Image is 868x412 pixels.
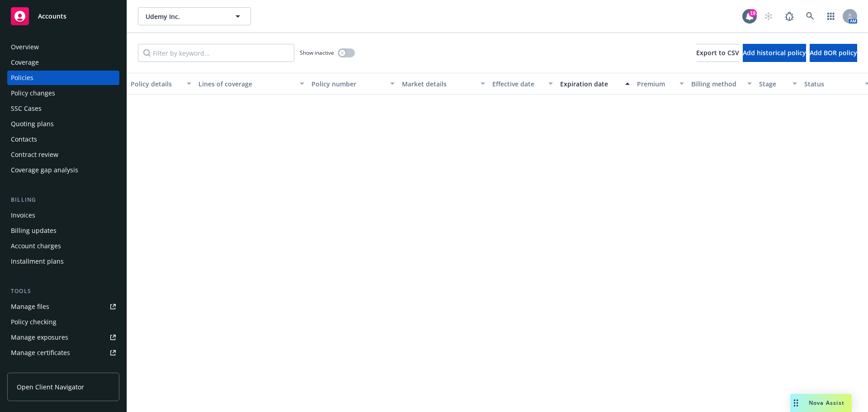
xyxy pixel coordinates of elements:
div: Policy details [131,79,181,89]
button: Add BOR policy [810,44,857,62]
a: Switch app [822,7,840,25]
a: Policy changes [7,86,119,100]
button: Add historical policy [743,44,806,62]
button: Policy number [308,73,398,95]
button: Nova Assist [790,394,852,412]
div: Invoices [11,208,35,223]
a: Installment plans [7,254,119,269]
div: SSC Cases [11,101,42,116]
div: Billing [7,195,119,204]
button: Market details [398,73,489,95]
a: Coverage [7,55,119,70]
div: Drag to move [790,394,802,412]
div: Effective date [492,79,543,89]
span: Accounts [38,13,66,20]
div: Manage files [11,299,49,314]
a: Accounts [7,4,119,29]
a: Start snowing [759,7,778,25]
div: Contacts [11,132,37,147]
div: Billing updates [11,223,57,238]
a: Policies [7,71,119,85]
a: Report a Bug [780,7,798,25]
div: Installment plans [11,254,64,269]
button: Expiration date [557,73,633,95]
div: Status [804,79,859,89]
div: Lines of coverage [198,79,294,89]
span: Nova Assist [809,399,844,407]
a: Account charges [7,239,119,253]
div: Coverage gap analysis [11,163,78,177]
div: Policy number [311,79,385,89]
div: Contract review [11,147,58,162]
span: Show inactive [300,49,334,57]
div: Policies [11,71,33,85]
a: Search [801,7,819,25]
div: Market details [402,79,475,89]
a: SSC Cases [7,101,119,116]
a: Quoting plans [7,117,119,131]
a: Manage certificates [7,346,119,360]
div: Expiration date [560,79,620,89]
button: Policy details [127,73,195,95]
div: Policy checking [11,315,57,329]
button: Udemy Inc. [138,7,251,25]
button: Lines of coverage [195,73,308,95]
span: Open Client Navigator [17,382,84,392]
div: Account charges [11,239,61,253]
div: 19 [749,9,757,17]
div: Stage [759,79,787,89]
div: Overview [11,40,39,54]
button: Premium [633,73,688,95]
button: Stage [755,73,801,95]
div: Billing method [691,79,742,89]
div: Manage certificates [11,346,70,360]
a: Policy checking [7,315,119,329]
div: Quoting plans [11,117,54,131]
button: Export to CSV [696,44,739,62]
div: Coverage [11,55,39,70]
a: Manage files [7,299,119,314]
button: Effective date [489,73,557,95]
div: Policy changes [11,86,55,100]
a: Coverage gap analysis [7,163,119,177]
a: Invoices [7,208,119,223]
a: Manage claims [7,361,119,375]
span: Add BOR policy [810,48,857,57]
a: Contacts [7,132,119,147]
span: Udemy Inc. [146,12,224,21]
input: Filter by keyword... [138,44,294,62]
span: Export to CSV [696,48,739,57]
a: Contract review [7,147,119,162]
button: Billing method [688,73,755,95]
span: Add historical policy [743,48,806,57]
div: Premium [637,79,674,89]
a: Overview [7,40,119,54]
div: Manage exposures [11,330,68,345]
div: Tools [7,287,119,296]
div: Manage claims [11,361,57,375]
a: Manage exposures [7,330,119,345]
a: Billing updates [7,223,119,238]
